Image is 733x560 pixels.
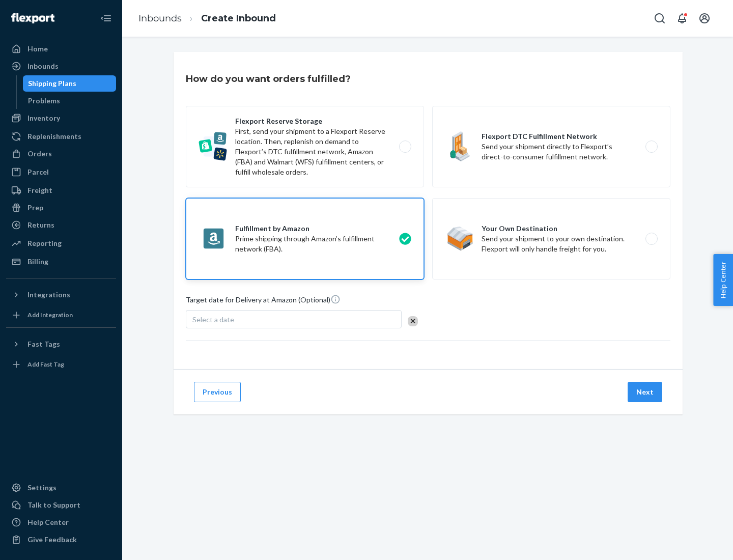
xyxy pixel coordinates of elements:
[27,203,43,213] div: Prep
[6,287,116,303] button: Integrations
[27,44,48,54] div: Home
[27,149,52,159] div: Orders
[6,164,116,180] a: Parcel
[6,200,116,216] a: Prep
[694,8,715,29] button: Open account menu
[27,290,70,300] div: Integrations
[6,110,116,126] a: Inventory
[6,336,116,352] button: Fast Tags
[27,185,52,195] div: Freight
[713,254,733,306] button: Help Center
[27,61,59,71] div: Inbounds
[201,13,276,24] a: Create Inbound
[96,8,116,29] button: Close Navigation
[6,41,116,57] a: Home
[27,220,54,230] div: Returns
[27,339,60,349] div: Fast Tags
[628,382,662,402] button: Next
[28,78,76,89] div: Shipping Plans
[6,356,116,373] a: Add Fast Tag
[6,235,116,251] a: Reporting
[6,514,116,530] a: Help Center
[28,96,60,106] div: Problems
[6,146,116,162] a: Orders
[6,217,116,233] a: Returns
[27,500,80,510] div: Talk to Support
[6,531,116,548] button: Give Feedback
[27,167,49,177] div: Parcel
[6,182,116,199] a: Freight
[194,382,241,402] button: Previous
[186,294,341,309] span: Target date for Delivery at Amazon (Optional)
[27,238,62,248] div: Reporting
[27,131,81,142] div: Replenishments
[11,13,54,23] img: Flexport logo
[27,483,57,493] div: Settings
[6,480,116,496] a: Settings
[192,315,234,324] span: Select a date
[6,128,116,145] a: Replenishments
[27,257,48,267] div: Billing
[27,517,69,527] div: Help Center
[672,8,692,29] button: Open notifications
[6,254,116,270] a: Billing
[27,535,77,545] div: Give Feedback
[27,360,64,369] div: Add Fast Tag
[27,311,73,319] div: Add Integration
[130,4,284,34] ol: breadcrumbs
[6,497,116,513] a: Talk to Support
[23,75,117,92] a: Shipping Plans
[6,307,116,323] a: Add Integration
[650,8,670,29] button: Open Search Box
[138,13,182,24] a: Inbounds
[27,113,60,123] div: Inventory
[6,58,116,74] a: Inbounds
[186,72,351,86] h3: How do you want orders fulfilled?
[23,93,117,109] a: Problems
